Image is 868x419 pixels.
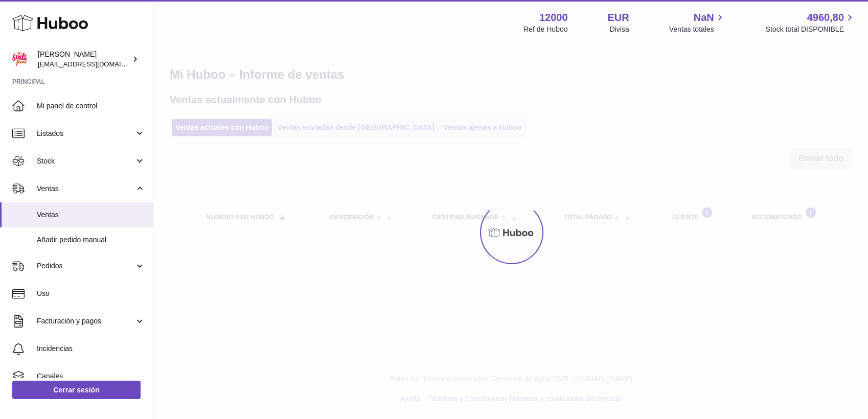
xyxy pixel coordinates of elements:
a: NaN Ventas totales [669,11,726,34]
strong: EUR [608,11,629,25]
span: Ventas [37,210,145,220]
span: Facturación y pagos [37,316,134,326]
div: [PERSON_NAME] [38,50,130,69]
span: Stock [37,156,134,166]
div: Ref de Huboo [523,25,567,34]
span: Pedidos [37,261,134,271]
span: 4960,80 [807,11,844,25]
span: [EMAIL_ADDRESS][DOMAIN_NAME] [38,60,150,68]
a: Cerrar sesión [12,381,141,399]
img: mar@ensuelofirme.com [12,52,28,67]
span: Añadir pedido manual [37,235,145,245]
span: Mi panel de control [37,101,145,111]
strong: 12000 [539,11,568,25]
span: NaN [694,11,714,25]
a: 4960,80 Stock total DISPONIBLE [766,11,856,34]
span: Canales [37,371,145,381]
span: Uso [37,289,145,298]
span: Listados [37,129,134,138]
span: Ventas totales [669,25,726,34]
div: Divisa [610,25,629,34]
span: Ventas [37,184,134,194]
span: Incidencias [37,344,145,354]
span: Stock total DISPONIBLE [766,25,856,34]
